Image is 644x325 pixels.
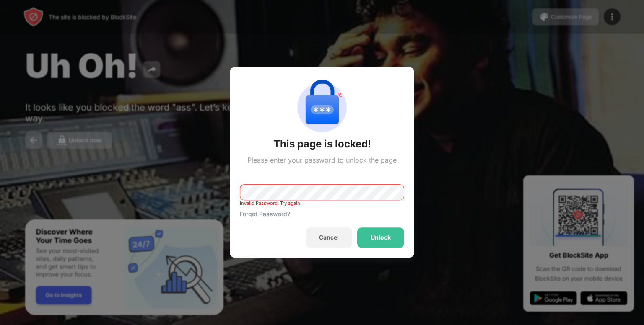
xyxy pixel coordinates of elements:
[240,201,301,206] div: Invalid Password. Try again.
[319,235,339,241] div: Cancel
[240,211,290,218] div: Forgot Password?
[371,235,391,241] div: Unlock
[292,77,352,137] img: password-protection.svg
[247,156,397,164] div: Please enter your password to unlock the page
[273,137,371,151] div: This page is locked!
